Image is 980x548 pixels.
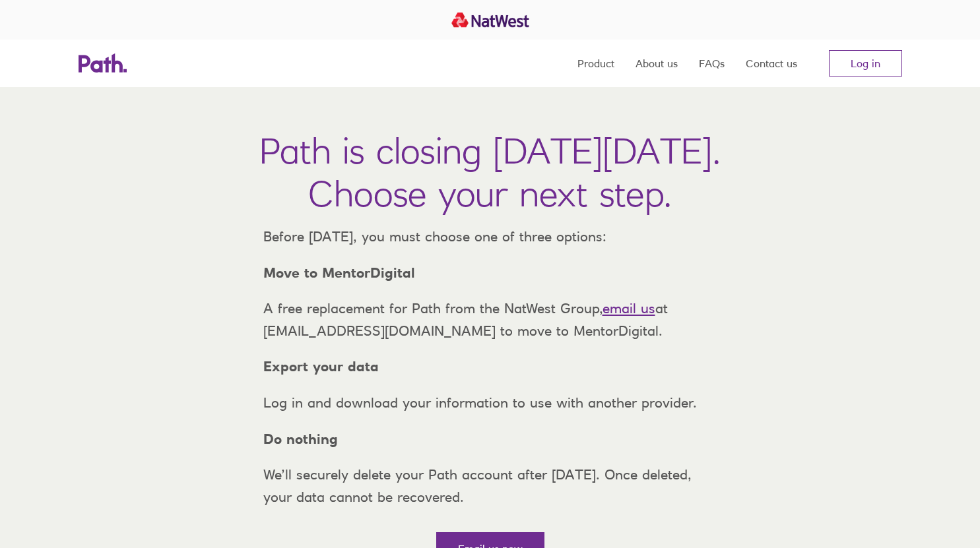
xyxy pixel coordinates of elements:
strong: Move to MentorDigital [263,264,415,281]
a: Product [577,40,614,87]
a: Contact us [746,40,797,87]
p: We’ll securely delete your Path account after [DATE]. Once deleted, your data cannot be recovered. [253,464,728,508]
strong: Export your data [263,358,379,375]
p: Before [DATE], you must choose one of three options: [253,226,728,248]
p: A free replacement for Path from the NatWest Group, at [EMAIL_ADDRESS][DOMAIN_NAME] to move to Me... [253,297,728,342]
h1: Path is closing [DATE][DATE]. Choose your next step. [259,129,721,215]
a: Log in [829,50,902,76]
a: email us [603,300,655,317]
p: Log in and download your information to use with another provider. [253,392,728,414]
strong: Do nothing [263,431,338,447]
a: FAQs [699,40,725,87]
a: About us [636,40,678,87]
